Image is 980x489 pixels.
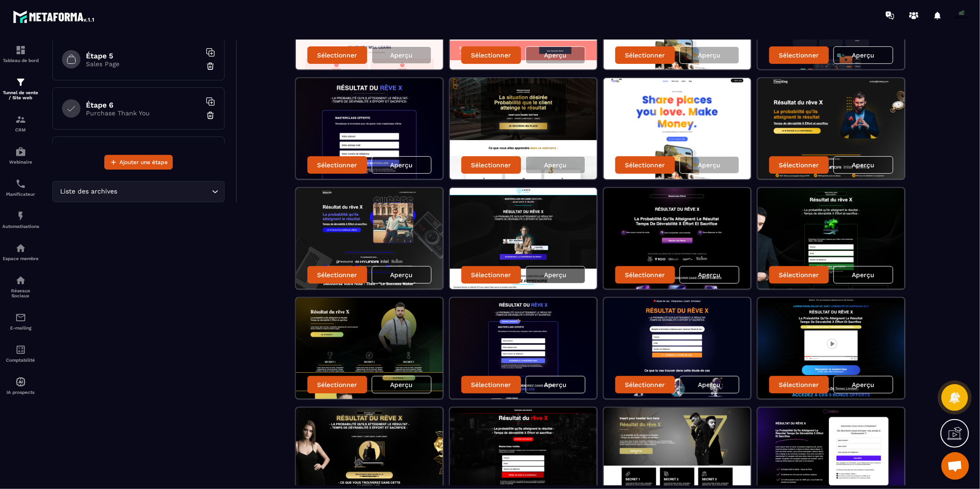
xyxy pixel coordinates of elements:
[2,139,39,171] a: automationsautomationsWebinaire
[544,51,567,59] p: Aperçu
[52,181,225,202] div: Search for option
[2,256,39,261] p: Espace membre
[779,51,819,59] p: Sélectionner
[2,305,39,337] a: emailemailE-mailing
[544,271,567,279] p: Aperçu
[450,298,597,399] img: image
[2,358,39,363] p: Comptabilité
[58,187,119,197] span: Liste des archives
[119,187,210,197] input: Search for option
[15,146,26,157] img: automations
[13,8,96,25] img: logo
[852,161,875,169] p: Aperçu
[86,101,201,109] h6: Étape 6
[2,236,39,268] a: automationsautomationsEspace membre
[317,381,357,388] p: Sélectionner
[317,271,357,279] p: Sélectionner
[2,288,39,298] p: Réseaux Sociaux
[2,390,39,395] p: IA prospects
[625,51,665,59] p: Sélectionner
[2,70,39,107] a: formationformationTunnel de vente / Site web
[2,204,39,236] a: automationsautomationsAutomatisations
[604,298,751,399] img: image
[2,224,39,229] p: Automatisations
[317,51,357,59] p: Sélectionner
[296,78,443,179] img: image
[2,268,39,305] a: social-networksocial-networkRéseaux Sociaux
[15,376,26,387] img: automations
[544,161,567,169] p: Aperçu
[15,312,26,323] img: email
[391,271,413,279] p: Aperçu
[941,452,969,480] a: Ouvrir le chat
[104,155,173,170] button: Ajouter une étape
[625,381,665,388] p: Sélectionner
[779,381,819,388] p: Sélectionner
[15,243,26,254] img: automations
[15,210,26,222] img: automations
[15,77,26,88] img: formation
[119,158,168,167] span: Ajouter une étape
[471,161,511,169] p: Sélectionner
[450,78,597,179] img: image
[2,159,39,165] p: Webinaire
[698,51,721,59] p: Aperçu
[15,344,26,355] img: accountant
[698,161,721,169] p: Aperçu
[2,171,39,204] a: schedulerschedulerPlanificateur
[2,107,39,139] a: formationformationCRM
[852,271,875,279] p: Aperçu
[206,62,215,71] img: trash
[391,51,413,59] p: Aperçu
[86,109,201,117] p: Purchase Thank You
[2,325,39,330] p: E-mailing
[391,381,413,388] p: Aperçu
[779,161,819,169] p: Sélectionner
[206,111,215,120] img: trash
[471,51,511,59] p: Sélectionner
[296,298,443,399] img: image
[86,51,201,60] h6: Étape 5
[758,188,905,289] img: image
[2,192,39,197] p: Planificateur
[317,161,357,169] p: Sélectionner
[2,58,39,63] p: Tableau de bord
[15,178,26,189] img: scheduler
[15,45,26,56] img: formation
[779,271,819,279] p: Sélectionner
[604,188,751,289] img: image
[852,381,875,388] p: Aperçu
[698,381,721,388] p: Aperçu
[544,381,567,388] p: Aperçu
[852,51,875,59] p: Aperçu
[2,90,39,100] p: Tunnel de vente / Site web
[15,114,26,125] img: formation
[296,188,443,289] img: image
[758,298,905,399] img: image
[471,381,511,388] p: Sélectionner
[625,271,665,279] p: Sélectionner
[450,188,597,289] img: image
[2,38,39,70] a: formationformationTableau de bord
[471,271,511,279] p: Sélectionner
[625,161,665,169] p: Sélectionner
[86,60,201,68] p: Sales Page
[2,127,39,132] p: CRM
[391,161,413,169] p: Aperçu
[698,271,721,279] p: Aperçu
[2,337,39,370] a: accountantaccountantComptabilité
[15,275,26,286] img: social-network
[758,78,905,179] img: image
[604,78,751,179] img: image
